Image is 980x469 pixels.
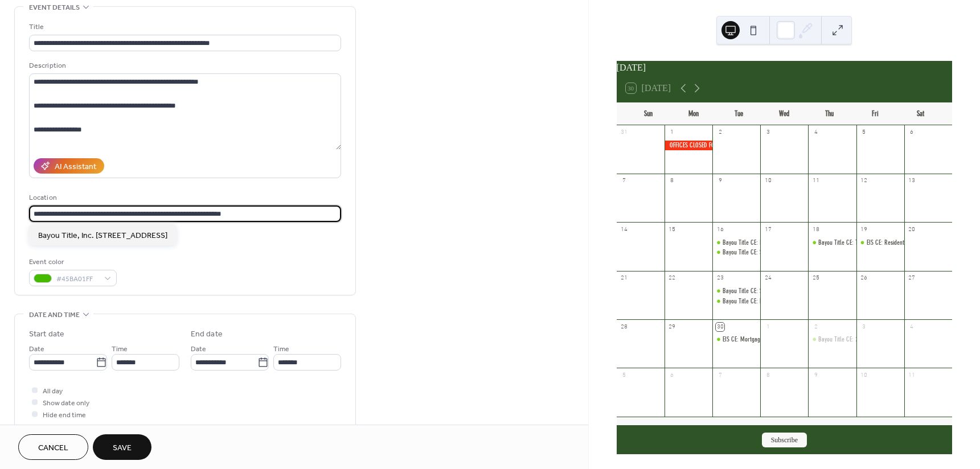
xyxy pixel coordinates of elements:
[55,161,96,173] div: AI Assistant
[668,129,676,137] div: 1
[34,158,104,174] button: AI Assistant
[712,286,760,296] div: Bayou Title CE: Short Sales & Foreclosures (2hr)
[668,177,676,186] div: 8
[668,371,676,380] div: 6
[811,225,820,234] div: 18
[191,328,223,340] div: End date
[764,371,772,380] div: 8
[29,21,339,33] div: Title
[43,385,63,397] span: All day
[668,225,676,234] div: 15
[860,323,868,331] div: 3
[626,102,671,125] div: Sun
[811,371,820,380] div: 9
[93,434,151,460] button: Save
[762,433,807,447] button: Subscribe
[908,323,916,331] div: 4
[764,129,772,137] div: 3
[908,225,916,234] div: 20
[29,256,114,268] div: Event color
[113,442,132,454] span: Save
[712,335,760,344] div: EIS CE: Mortgage Lending 101 (2hr)
[716,371,724,380] div: 7
[29,343,44,355] span: Date
[617,61,952,75] div: [DATE]
[764,177,772,186] div: 10
[716,225,724,234] div: 16
[908,177,916,186] div: 13
[620,323,629,331] div: 28
[811,274,820,283] div: 25
[620,371,629,380] div: 5
[716,129,724,137] div: 2
[18,434,88,460] button: Cancel
[29,2,80,14] span: Event details
[620,129,629,137] div: 31
[273,343,289,355] span: Time
[818,335,921,344] div: Bayou Title CE: 2025 LREC Mandatory (4hr)
[897,102,943,125] div: Sat
[620,177,629,186] div: 7
[723,286,837,296] div: Bayou Title CE: Short Sales & Foreclosures (2hr)
[860,177,868,186] div: 12
[38,442,68,454] span: Cancel
[818,238,955,248] div: Bayou Title CE: Title 4 - Won't You Be My Neighbor? (2hr)
[723,238,845,248] div: Bayou Title CE: Introduction to 1031 Exchanges (2hr)
[808,335,856,344] div: Bayou Title CE: 2025 LREC Mandatory (4hr)
[712,248,760,257] div: Bayou Title CE: Successions & Donations (4hr)
[856,238,904,248] div: EIS CE: Residential Flood Insurance for the Louisiana Dweller (2hr)
[671,102,716,125] div: Mon
[43,397,89,409] span: Show date only
[668,323,676,331] div: 29
[807,102,852,125] div: Thu
[811,177,820,186] div: 11
[908,274,916,283] div: 27
[908,129,916,137] div: 6
[908,371,916,380] div: 11
[860,371,868,380] div: 10
[764,274,772,283] div: 24
[852,102,898,125] div: Fri
[761,102,807,125] div: Wed
[29,309,80,321] span: Date and time
[56,273,99,285] span: #45BA01FF
[29,328,64,340] div: Start date
[860,274,868,283] div: 26
[665,141,712,150] div: OFFICES CLOSED FOR LABOR DAY OBSERVANCE
[716,102,762,125] div: Tue
[716,274,724,283] div: 23
[29,60,339,72] div: Description
[620,274,629,283] div: 21
[38,230,167,242] span: Bayou Title, Inc. [STREET_ADDRESS]
[191,343,206,355] span: Date
[764,225,772,234] div: 17
[723,248,830,257] div: Bayou Title CE: Successions & Donations (4hr)
[723,335,806,344] div: EIS CE: Mortgage Lending 101 (2hr)
[712,297,760,306] div: Bayou Title CE: Fair Housing Act (2hr)
[716,323,724,331] div: 30
[112,343,128,355] span: Time
[668,274,676,283] div: 22
[43,409,86,421] span: Hide end time
[811,323,820,331] div: 2
[716,177,724,186] div: 9
[712,238,760,248] div: Bayou Title CE: Introduction to 1031 Exchanges (2hr)
[808,238,856,248] div: Bayou Title CE: Title 4 - Won't You Be My Neighbor? (2hr)
[860,129,868,137] div: 5
[764,323,772,331] div: 1
[860,225,868,234] div: 19
[620,225,629,234] div: 14
[811,129,820,137] div: 4
[723,297,811,306] div: Bayou Title CE: Fair Housing Act (2hr)
[29,192,339,204] div: Location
